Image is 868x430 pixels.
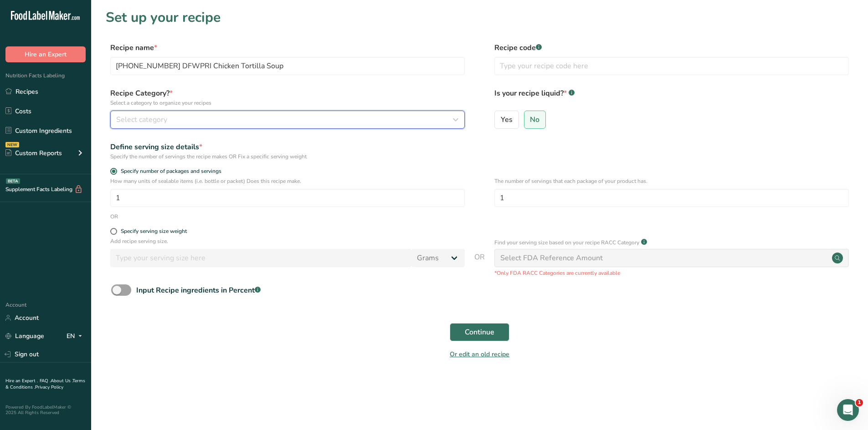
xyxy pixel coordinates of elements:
[494,269,849,277] p: *Only FDA RACC Categories are currently available
[5,46,86,62] button: Hire an Expert
[465,327,494,338] span: Continue
[40,378,51,384] a: FAQ .
[837,399,859,421] iframe: Intercom live chat
[494,88,849,107] label: Is your recipe liquid?
[110,177,465,185] p: How many units of sealable items (i.e. bottle or packet) Does this recipe make.
[106,7,853,28] h1: Set up your recipe
[110,152,465,161] div: Specify the number of servings the recipe makes OR Fix a specific serving weight
[856,399,863,406] span: 1
[110,249,411,267] input: Type your serving size here
[110,111,465,129] button: Select category
[494,42,849,53] label: Recipe code
[450,323,509,341] button: Continue
[5,405,86,415] div: Powered By FoodLabelMaker © 2025 All Rights Reserved
[450,350,509,359] a: Or edit an old recipe
[5,328,44,344] a: Language
[530,115,539,124] span: No
[121,228,187,235] div: Specify serving size weight
[117,168,221,175] span: Specify number of packages and servings
[35,384,63,390] a: Privacy Policy
[67,331,86,342] div: EN
[136,285,261,296] div: Input Recipe ingredients in Percent
[5,378,38,384] a: Hire an Expert .
[6,178,20,184] div: BETA
[110,142,465,152] div: Define serving size details
[5,378,85,390] a: Terms & Conditions .
[494,238,639,247] p: Find your serving size based on your recipe RACC Category
[51,378,72,384] a: About Us .
[501,115,513,124] span: Yes
[110,42,465,53] label: Recipe name
[110,237,465,245] p: Add recipe serving size.
[500,253,603,263] div: Select FDA Reference Amount
[5,142,19,147] div: NEW
[116,114,167,125] span: Select category
[110,88,465,107] label: Recipe Category?
[110,212,118,221] div: OR
[494,57,849,75] input: Type your recipe code here
[5,148,62,158] div: Custom Reports
[474,252,485,277] span: OR
[494,177,849,185] p: The number of servings that each package of your product has.
[110,99,465,107] p: Select a category to organize your recipes
[110,57,465,75] input: Type your recipe name here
